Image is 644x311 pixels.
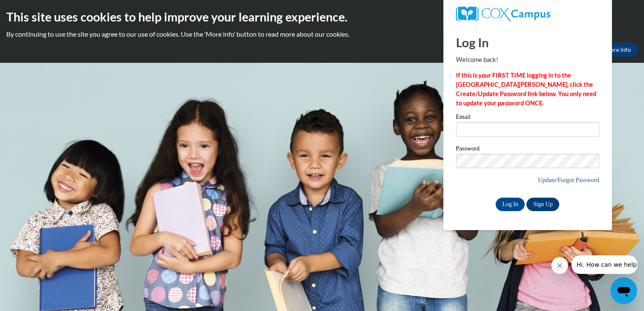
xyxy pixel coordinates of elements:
[456,114,599,122] label: Email
[572,255,637,274] iframe: Message from company
[456,55,599,64] p: Welcome back!
[456,145,599,154] label: Password
[5,6,68,13] span: Hi. How can we help?
[456,72,596,107] strong: If this is your FIRST TIME logging in to the [GEOGRAPHIC_DATA][PERSON_NAME], click the Create/Upd...
[538,177,599,183] a: Update/Forgot Password
[6,29,638,39] p: By continuing to use the site you agree to our use of cookies. Use the ‘More info’ button to read...
[610,277,637,304] iframe: Button to launch messaging window
[456,6,550,21] img: COX Campus
[526,198,559,211] a: Sign Up
[496,198,525,211] input: Log In
[598,43,638,56] a: More Info
[456,6,599,21] a: COX Campus
[456,34,599,51] h1: Log In
[6,8,638,25] h2: This site uses cookies to help improve your learning experience.
[551,257,568,274] iframe: Close message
